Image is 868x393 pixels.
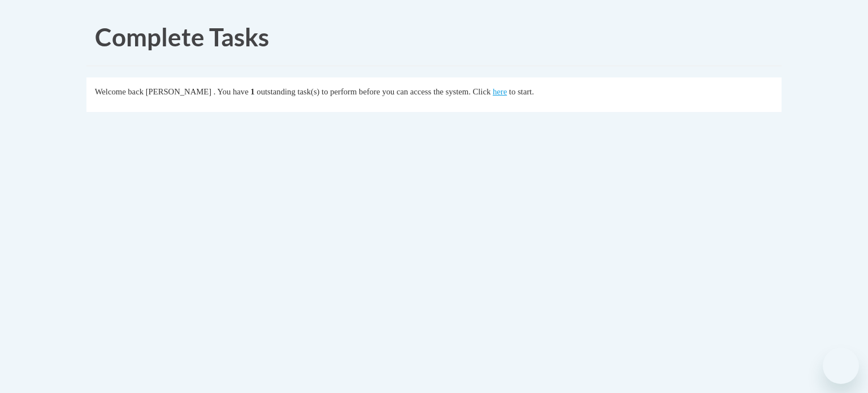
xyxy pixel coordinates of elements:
span: Complete Tasks [95,22,269,51]
span: [PERSON_NAME] [146,87,211,96]
a: here [493,87,507,96]
span: . You have [214,87,249,96]
span: outstanding task(s) to perform before you can access the system. Click [257,87,491,96]
iframe: Button to launch messaging window [823,348,859,384]
span: 1 [250,87,254,96]
span: to start. [509,87,534,96]
span: Welcome back [95,87,144,96]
